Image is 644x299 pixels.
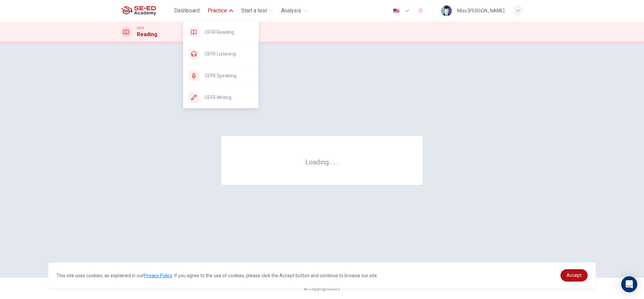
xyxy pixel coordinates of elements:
button: Dashboard [171,5,202,17]
h6: . [333,156,335,167]
h6: . [336,156,339,167]
span: CEFR Speaking [205,72,253,80]
a: Privacy Policy [144,273,172,278]
span: Dashboard [174,7,200,15]
span: CEFR Writing [205,93,253,101]
span: Practice [208,7,227,15]
a: SE-ED Academy logo [121,4,171,17]
div: CEFR Writing [183,87,259,108]
img: en [392,8,400,13]
div: CEFR Reading [183,21,259,43]
span: This site uses cookies, as explained in our . If you agree to the use of cookies, please click th... [56,273,378,278]
h6: . [330,156,332,167]
a: dismiss cookie message [560,269,588,282]
div: Miss [PERSON_NAME] [457,7,504,15]
img: Profile picture [441,5,452,16]
img: SE-ED Academy logo [121,4,156,17]
div: Open Intercom Messenger [621,276,637,292]
span: © Copyright 2025 [304,286,340,291]
button: Practice [205,5,236,17]
div: cookieconsent [48,263,596,288]
span: CEFR Listening [205,50,253,58]
span: Accept [567,273,582,278]
button: Start a test [238,5,276,17]
span: CEFR [137,26,144,30]
button: Analysis [278,5,310,17]
span: Analysis [281,7,301,15]
h1: Reading [137,30,157,39]
div: CEFR Speaking [183,65,259,86]
h6: Loading [305,157,339,166]
span: Start a test [241,7,267,15]
div: CEFR Listening [183,43,259,65]
span: CEFR Reading [205,28,253,36]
